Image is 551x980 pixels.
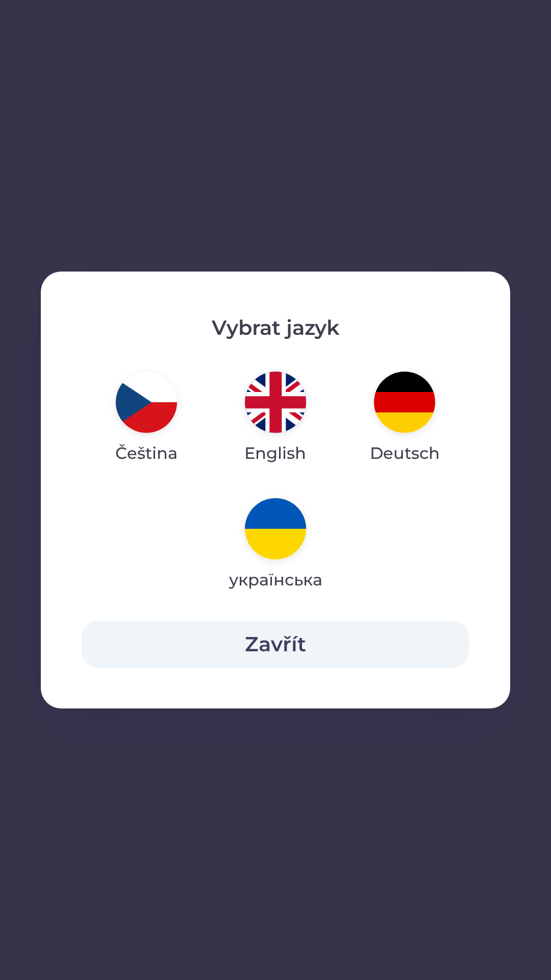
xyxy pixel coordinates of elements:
[82,312,469,343] p: Vybrat jazyk
[220,363,331,474] button: English
[345,363,464,474] button: Deutsch
[82,621,469,668] button: Zavřít
[370,441,440,465] p: Deutsch
[245,372,306,433] img: en flag
[91,363,202,474] button: Čeština
[244,441,306,465] p: English
[116,372,177,433] img: cs flag
[229,568,322,592] p: українська
[115,441,178,465] p: Čeština
[211,490,340,600] button: українська
[374,372,435,433] img: de flag
[245,498,306,559] img: uk flag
